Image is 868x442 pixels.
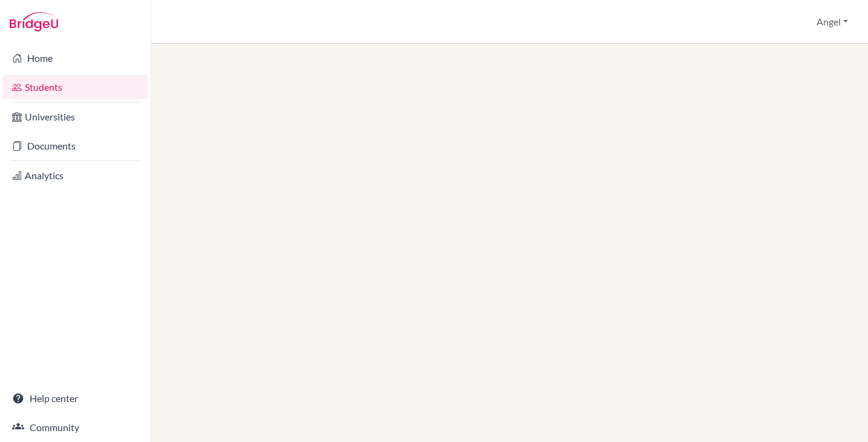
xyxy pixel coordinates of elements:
[2,163,148,188] a: Analytics
[2,105,148,129] a: Universities
[10,12,58,31] img: Bridge-U
[2,75,148,99] a: Students
[2,46,148,70] a: Home
[2,386,148,411] a: Help center
[2,134,148,158] a: Documents
[811,10,853,33] button: Angel
[2,415,148,440] a: Community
